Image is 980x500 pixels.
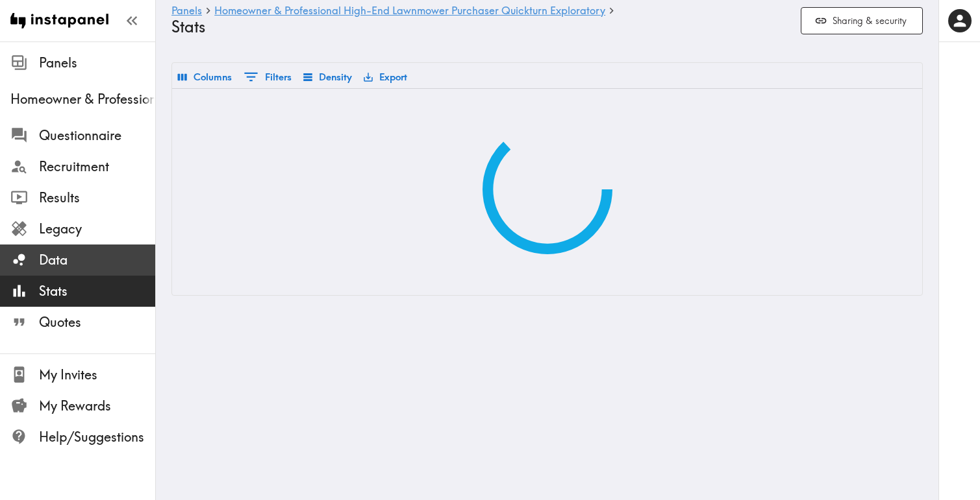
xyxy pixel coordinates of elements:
span: Help/Suggestions [39,428,155,446]
span: Legacy [39,220,155,238]
h4: Stats [171,18,790,36]
button: Export [360,66,410,88]
span: Panels [39,54,155,72]
span: Stats [39,282,155,300]
span: Questionnaire [39,126,155,145]
button: Sharing & security [801,7,923,35]
span: My Rewards [39,397,155,415]
a: Panels [171,5,202,18]
span: Results [39,189,155,207]
span: Homeowner & Professional High-End Lawnmower Purchaser Quickturn Exploratory [10,90,155,108]
button: Density [300,66,355,88]
span: Data [39,251,155,269]
a: Homeowner & Professional High-End Lawnmower Purchaser Quickturn Exploratory [214,5,605,18]
button: Select columns [175,66,235,88]
button: Show filters [240,65,295,88]
span: My Invites [39,366,155,384]
span: Recruitment [39,158,155,176]
span: Quotes [39,313,155,331]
